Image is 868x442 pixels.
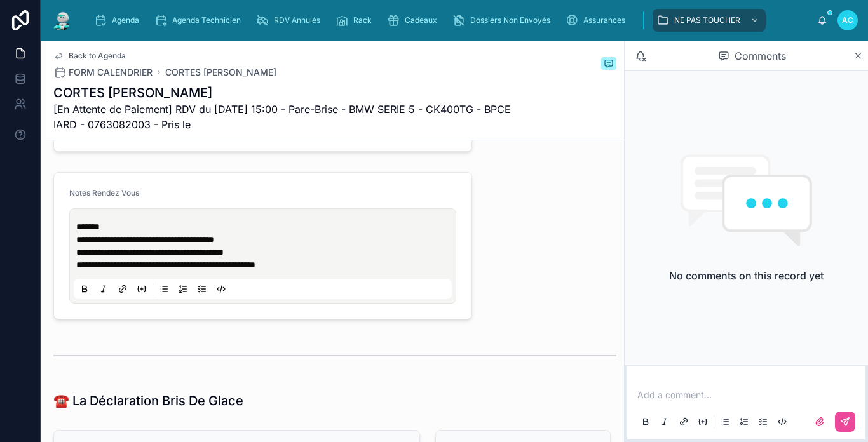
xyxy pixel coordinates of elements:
[470,15,550,25] span: Dossiers Non Envoyés
[332,9,381,32] a: Rack
[53,51,126,61] a: Back to Agenda
[165,66,276,79] a: CORTES [PERSON_NAME]
[405,15,437,25] span: Cadeaux
[53,102,521,132] span: [En Attente de Paiement] RDV du [DATE] 15:00 - Pare-Brise - BMW SERIE 5 - CK400TG - BPCE IARD - 0...
[84,6,817,34] div: scrollable content
[90,9,148,32] a: Agenda
[653,9,766,32] a: NE PAS TOUCHER
[69,66,153,79] span: FORM CALENDRIER
[842,15,853,25] span: AC
[112,15,139,25] span: Agenda
[583,15,625,25] span: Assurances
[674,15,740,25] span: NE PAS TOUCHER
[69,51,126,61] span: Back to Agenda
[252,9,329,32] a: RDV Annulés
[172,15,241,25] span: Agenda Technicien
[353,15,372,25] span: Rack
[69,188,139,198] span: Notes Rendez Vous
[383,9,446,32] a: Cadeaux
[449,9,559,32] a: Dossiers Non Envoyés
[151,9,250,32] a: Agenda Technicien
[735,48,786,64] span: Comments
[53,84,521,102] h1: CORTES [PERSON_NAME]
[669,268,824,283] h2: No comments on this record yet
[53,392,243,410] h1: ☎️ La Déclaration Bris De Glace
[274,15,320,25] span: RDV Annulés
[53,66,153,79] a: FORM CALENDRIER
[51,10,74,30] img: App logo
[562,9,634,32] a: Assurances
